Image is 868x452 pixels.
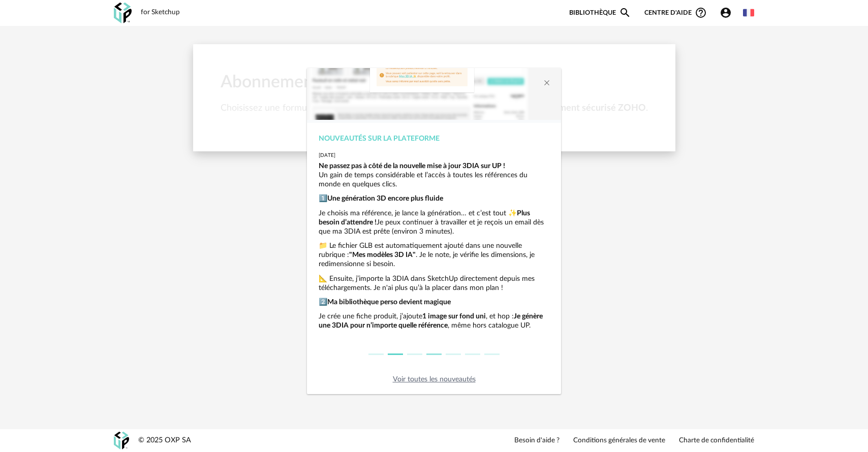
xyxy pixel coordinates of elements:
[307,68,561,395] div: dialog
[319,171,550,189] p: Un gain de temps considérable et l’accès à toutes les références du monde en quelques clics.
[319,162,550,171] div: Ne passez pas à côté de la nouvelle mise à jour 3DIA sur UP !
[393,376,476,383] a: Voir toutes les nouveautés
[319,241,550,269] p: 📁 Le fichier GLB est automatiquement ajouté dans une nouvelle rubrique : . Je le note, je vérifie...
[319,209,550,237] p: Je choisis ma référence, je lance la génération… et c’est tout ✨ Je peux continuer à travailler e...
[349,251,416,259] strong: "Mes modèles 3D IA"
[327,195,443,202] strong: Une génération 3D encore plus fluide
[319,313,543,329] strong: Je génère une 3DIA pour n’importe quelle référence
[327,299,451,306] strong: Ma bibliothèque perso devient magique
[319,152,550,159] div: [DATE]
[319,312,550,330] p: Je crée une fiche produit, j’ajoute , et hop : , même hors catalogue UP.
[422,313,486,320] strong: 1 image sur fond uni
[319,134,550,143] div: Nouveautés sur la plateforme
[543,78,551,89] button: Close
[319,274,550,293] p: 📐 Ensuite, j’importe la 3DIA dans SketchUp directement depuis mes téléchargements. Je n'ai plus q...
[319,194,550,203] p: 1️⃣
[319,298,550,307] p: 2️⃣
